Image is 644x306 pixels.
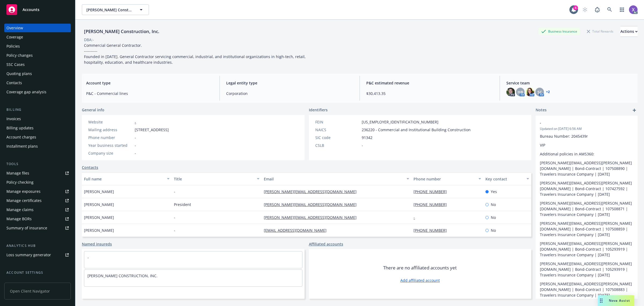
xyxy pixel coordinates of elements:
span: No [491,202,496,207]
div: Mailing address [88,127,133,133]
div: Quoting plans [6,69,32,78]
span: $30,413.35 [366,91,493,96]
span: Yes [491,189,497,194]
a: Accounts [4,2,71,17]
a: Summary of insurance [4,224,71,232]
div: SSC Cases [6,60,25,69]
div: DBA: - [84,37,94,42]
div: Loss summary generator [6,251,51,259]
a: - [135,119,136,124]
div: Invoices [6,115,21,123]
span: P&C estimated revenue [366,80,493,86]
a: [PERSON_NAME][EMAIL_ADDRESS][DOMAIN_NAME] [264,189,361,194]
button: Title [172,172,262,185]
div: FEIN [315,119,360,125]
a: Add affiliated account [400,277,440,283]
span: - [362,143,363,148]
span: [PERSON_NAME] [84,189,114,194]
span: Open Client Navigator [4,283,71,300]
a: Installment plans [4,142,71,151]
span: - [135,143,136,148]
a: Switch app [617,4,627,15]
p: [PERSON_NAME][EMAIL_ADDRESS][PERSON_NAME][DOMAIN_NAME] | Bond-Contract | 107508871 | Travelers In... [540,200,633,217]
span: - [174,189,175,194]
p: [PERSON_NAME][EMAIL_ADDRESS][PERSON_NAME][DOMAIN_NAME] | Bond-Contract | 107508890 | Travelers In... [540,160,633,177]
div: Tools [4,161,71,167]
div: Policy changes [6,51,33,60]
button: Actions [620,26,638,37]
div: Policy checking [6,178,34,187]
span: Account type [86,80,213,86]
span: - [174,215,175,220]
span: - [135,150,136,156]
a: Policy changes [4,51,71,60]
a: Report a Bug [592,4,603,15]
button: Phone number [411,172,483,185]
a: Coverage gap analysis [4,88,71,96]
div: Analytics hub [4,243,71,248]
p: [PERSON_NAME][EMAIL_ADDRESS][PERSON_NAME][DOMAIN_NAME] | Bond-Contract | 107427592 | Travelers In... [540,180,633,197]
div: [PERSON_NAME] Construction, Inc. [82,28,162,35]
span: Accounts [23,8,39,12]
span: Nova Assist [609,298,630,303]
div: Manage claims [6,205,34,214]
span: 236220 - Commercial and Institutional Building Construction [362,127,471,133]
div: Full name [84,176,164,182]
span: [PERSON_NAME] [84,202,114,207]
a: [PERSON_NAME][EMAIL_ADDRESS][DOMAIN_NAME] [264,215,361,220]
span: SC [537,89,542,95]
p: [PERSON_NAME][EMAIL_ADDRESS][PERSON_NAME][DOMAIN_NAME] | Bond-Contract | 107508883 | Travelers In... [540,281,633,298]
div: Summary of insurance [6,224,47,232]
img: photo [629,5,638,14]
a: Loss summary generator [4,251,71,259]
div: Billing updates [6,124,34,132]
div: Website [88,119,133,125]
span: [PERSON_NAME] Construction, Inc. [86,7,133,13]
div: Account charges [6,133,36,141]
div: NAICS [315,127,360,133]
a: Manage BORs [4,215,71,223]
a: Contacts [82,165,98,170]
a: [PERSON_NAME] CONSTRUCTION, INC. [87,273,158,278]
div: Installment plans [6,142,38,151]
a: Contacts [4,79,71,87]
a: Coverage [4,33,71,41]
span: Identifiers [309,107,328,113]
div: Manage files [6,169,29,177]
p: Additional policies in AMS360: [540,151,633,157]
a: Start snowing [580,4,590,15]
div: SIC code [315,135,360,140]
div: Contacts [6,79,22,87]
div: Key contact [485,176,523,182]
a: Manage claims [4,205,71,214]
a: Policies [4,42,71,51]
a: - [414,215,419,220]
div: Total Rewards [584,28,616,35]
div: Email [264,176,403,182]
a: Policy checking [4,178,71,187]
div: Manage certificates [6,196,42,205]
span: General info [82,107,104,113]
div: Year business started [88,143,133,148]
div: 4 [573,5,578,10]
span: Service team [506,80,633,86]
a: +2 [546,90,550,94]
p: [PERSON_NAME][EMAIL_ADDRESS][PERSON_NAME][DOMAIN_NAME] | Bond-Contract | 105293919 | Travelers In... [540,241,633,258]
button: Email [262,172,411,185]
span: No [491,215,496,220]
span: - [135,135,136,140]
a: add [631,107,638,113]
span: Commercial General Contractor. ---------- Founded in [DATE]. General Contractor servicing commerc... [84,43,307,65]
span: - [540,120,619,126]
div: Account settings [4,270,71,275]
a: Account charges [4,133,71,141]
button: Key contact [483,172,531,185]
a: SSC Cases [4,60,71,69]
span: No [491,227,496,233]
div: Coverage gap analysis [6,88,46,96]
div: Actions [620,26,638,37]
div: Business Insurance [539,28,580,35]
span: Updated on [DATE] 6:56 AM [540,126,633,131]
div: CSLB [315,143,360,148]
a: Quoting plans [4,69,71,78]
